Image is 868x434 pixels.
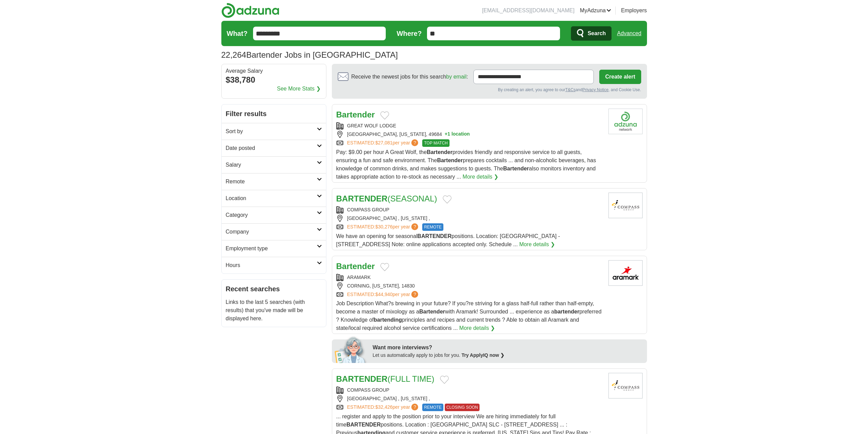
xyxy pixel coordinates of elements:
label: What? [227,28,248,39]
div: CORNING, [US_STATE], 14830 [336,282,603,290]
a: BARTENDER(FULL TIME) [336,374,435,383]
a: MyAdzuna [580,6,611,15]
strong: Bartender [419,309,445,314]
div: Average Salary [226,68,322,74]
label: Where? [397,28,422,39]
span: $44,940 [375,292,393,297]
h2: Sort by [226,127,317,136]
div: $38,780 [226,74,322,86]
a: BARTENDER(SEASONAL) [336,194,437,203]
a: ESTIMATED:$27,081per year? [347,139,420,147]
a: by email [446,74,467,80]
a: COMPASS GROUP [347,387,389,393]
span: Receive the newest jobs for this search : [351,73,468,81]
span: Pay: $9.00 per hour A Great Wolf, the provides friendly and responsive service to all guests, ens... [336,149,596,180]
span: Job Description What?s brewing in your future? If you?re striving for a glass half-full rather th... [336,300,602,331]
span: $27,081 [375,140,393,145]
h2: Remote [226,178,317,186]
strong: Bartender [437,157,463,163]
a: See More Stats ❯ [277,85,321,93]
a: Employment type [222,240,326,257]
a: More details ❯ [459,324,495,332]
span: REMOTE [422,404,443,411]
a: Date posted [222,140,326,156]
strong: bartending [374,317,402,323]
img: Compass Group logo [608,193,643,218]
strong: BARTENDER [336,194,388,203]
h2: Location [226,194,317,202]
a: Advanced [617,27,641,40]
img: Aramark logo [608,260,643,286]
button: Add to favorite jobs [380,263,389,271]
span: ? [411,291,418,298]
a: Salary [222,156,326,173]
a: More details ❯ [519,240,555,249]
strong: BARTENDER [347,422,381,428]
button: Add to favorite jobs [380,111,389,120]
a: Privacy Notice [582,87,608,92]
button: +1 location [445,131,470,138]
strong: bartender [554,309,579,314]
h2: Hours [226,261,317,269]
span: $32,426 [375,404,393,410]
img: apply-iq-scientist.png [335,336,368,363]
img: Compass Group logo [608,373,643,398]
a: Location [222,190,326,207]
strong: Bartender [427,149,453,155]
div: [GEOGRAPHIC_DATA] , [US_STATE] , [336,395,603,402]
span: TOP MATCH [422,139,449,147]
p: Links to the last 5 searches (with results) that you've made will be displayed here. [226,298,322,323]
a: Employers [621,6,647,15]
h1: Bartender Jobs in [GEOGRAPHIC_DATA] [221,50,398,59]
div: GREAT WOLF LODGE [336,122,603,129]
span: We have an opening for seasonal positions. Location: [GEOGRAPHIC_DATA] - [STREET_ADDRESS] Note: o... [336,233,560,247]
h2: Filter results [222,104,326,123]
h2: Category [226,211,317,219]
span: Search [588,27,606,40]
h2: Employment type [226,244,317,253]
button: Add to favorite jobs [440,376,449,384]
strong: BARTENDER [417,233,452,239]
button: Create alert [599,70,641,84]
h2: Company [226,228,317,236]
div: [GEOGRAPHIC_DATA], [US_STATE], 49684 [336,131,603,138]
span: CLOSING SOON [445,404,480,411]
strong: Bartender [503,166,529,171]
button: Add to favorite jobs [443,195,452,204]
a: Bartender [336,262,375,271]
a: Category [222,207,326,223]
a: Company [222,223,326,240]
a: More details ❯ [462,173,498,181]
img: Company logo [608,109,643,134]
span: REMOTE [422,223,443,231]
span: 22,264 [221,49,246,61]
a: ARAMARK [347,275,371,280]
a: Bartender [336,110,375,119]
h2: Salary [226,161,317,169]
div: [GEOGRAPHIC_DATA] , [US_STATE] , [336,215,603,222]
button: Search [571,26,612,41]
span: $30,276 [375,224,393,229]
a: ESTIMATED:$44,940per year? [347,291,420,298]
span: ? [411,139,418,146]
span: ? [411,404,418,410]
a: COMPASS GROUP [347,207,389,212]
span: ? [411,223,418,230]
img: Adzuna logo [221,3,279,18]
div: By creating an alert, you agree to our and , and Cookie Use. [338,87,641,93]
a: ESTIMATED:$32,426per year? [347,404,420,411]
a: ESTIMATED:$30,276per year? [347,223,420,231]
a: T&Cs [565,87,575,92]
a: Try ApplyIQ now ❯ [461,352,504,358]
h2: Recent searches [226,284,322,294]
div: Want more interviews? [373,344,643,352]
a: Sort by [222,123,326,140]
a: Hours [222,257,326,274]
strong: BARTENDER [336,374,388,383]
li: [EMAIL_ADDRESS][DOMAIN_NAME] [482,6,574,15]
span: + [445,131,447,138]
div: Let us automatically apply to jobs for you. [373,352,643,359]
h2: Date posted [226,144,317,152]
